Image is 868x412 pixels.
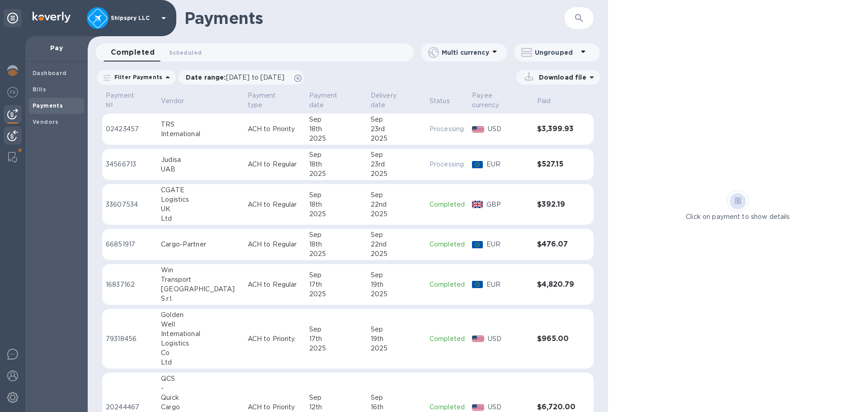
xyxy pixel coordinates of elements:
div: Well [161,320,241,329]
img: USD [472,336,484,342]
div: International [161,329,241,339]
h3: $527.15 [537,160,576,169]
div: Sep [309,230,363,240]
h3: $965.00 [537,335,576,343]
div: 2025 [309,344,363,353]
p: Completed [429,240,465,249]
p: EUR [486,240,530,249]
img: USD [472,404,484,411]
p: Completed [429,403,465,412]
div: 18th [309,200,363,209]
div: 2025 [371,209,422,219]
div: 2025 [371,134,422,143]
p: USD [488,403,530,412]
span: Paid [537,96,563,106]
div: 17th [309,280,363,289]
p: ACH to Regular [248,280,302,289]
p: 79318456 [106,334,154,344]
div: Sep [309,190,363,200]
div: 19th [371,334,422,344]
p: Processing [429,160,465,169]
span: Payee currency [472,91,530,110]
div: 2025 [309,289,363,299]
div: 2025 [371,169,422,179]
span: Scheduled [169,48,202,57]
p: 34566713 [106,160,154,169]
h3: $392.19 [537,200,576,209]
div: 23rd [371,124,422,134]
div: Sep [309,115,363,124]
div: 17th [309,334,363,344]
div: TRS [161,120,241,129]
div: Sep [309,325,363,334]
div: Sep [371,270,422,280]
p: Multi currency [442,48,489,57]
p: ACH to Priority [248,124,302,134]
div: Sep [309,270,363,280]
p: Shipspry LLC [111,15,156,21]
p: Date range : [186,73,289,82]
span: Delivery date [371,91,422,110]
p: Paid [537,96,551,106]
div: Sep [371,393,422,403]
div: Ltd [161,214,241,223]
p: 20244467 [106,403,154,412]
span: Completed [111,46,155,59]
p: Download file [535,73,586,82]
p: USD [488,334,530,344]
div: 22nd [371,240,422,249]
div: Unpin categories [4,9,22,27]
div: 2025 [309,209,363,219]
div: Cargo [161,403,241,412]
div: QCS [161,374,241,384]
div: CGATE [161,185,241,195]
span: Vendor [161,96,196,106]
b: Vendors [33,118,59,125]
h3: $3,399.93 [537,125,576,133]
p: Payment date [309,91,352,110]
div: Win [161,265,241,275]
p: USD [488,124,530,134]
div: UAB [161,165,241,174]
p: ACH to Priority [248,403,302,412]
p: 02423457 [106,124,154,134]
p: EUR [486,280,530,289]
p: Payment № [106,91,142,110]
img: USD [472,126,484,133]
span: [DATE] to [DATE] [226,74,284,81]
div: 2025 [309,134,363,143]
div: 23rd [371,160,422,169]
p: 16837162 [106,280,154,289]
h1: Payments [184,9,565,28]
p: Payee currency [472,91,518,110]
p: Delivery date [371,91,410,110]
span: Payment date [309,91,363,110]
div: Logistics [161,195,241,204]
div: S.r.l. [161,294,241,303]
p: Filter Payments [111,73,162,81]
div: Date range:[DATE] to [DATE] [179,70,304,85]
img: Foreign exchange [7,87,18,98]
div: Sep [371,150,422,160]
span: Payment № [106,91,154,110]
div: - [161,384,241,393]
p: ACH to Regular [248,240,302,249]
p: Click on payment to show details [686,212,790,222]
div: 18th [309,240,363,249]
p: 66851917 [106,240,154,249]
div: 2025 [309,169,363,179]
div: Sep [371,325,422,334]
div: Quick [161,393,241,403]
div: Logistics [161,339,241,348]
div: Cargo-Partner [161,240,241,249]
div: UK [161,204,241,214]
div: 18th [309,124,363,134]
div: 16th [371,403,422,412]
p: Completed [429,280,465,289]
div: Co [161,348,241,358]
div: 2025 [371,249,422,259]
p: Vendor [161,96,184,106]
h3: $4,820.79 [537,280,576,289]
div: Sep [371,115,422,124]
p: Processing [429,124,465,134]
